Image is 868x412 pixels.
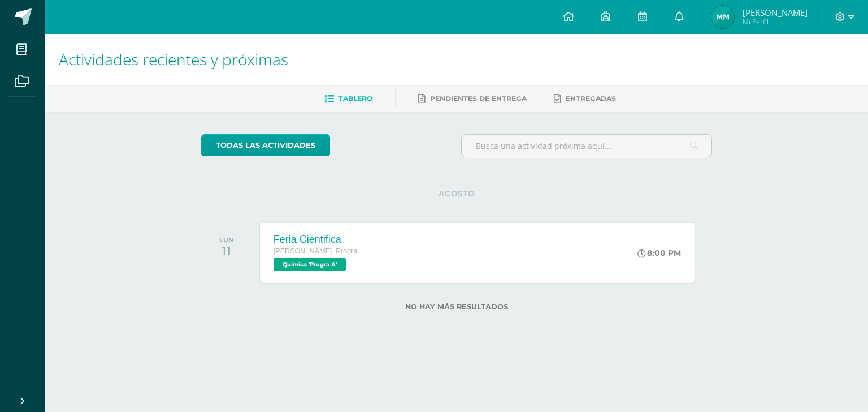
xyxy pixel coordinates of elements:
span: [PERSON_NAME]. Progra [274,247,357,255]
label: No hay más resultados [201,303,713,311]
span: AGOSTO [420,189,493,199]
a: todas las Actividades [201,134,330,156]
div: 11 [219,244,233,257]
span: Actividades recientes y próximas [59,49,288,70]
a: Entregadas [554,90,616,108]
span: Pendientes de entrega [430,94,527,103]
span: Mi Perfil [743,17,808,27]
a: Pendientes de entrega [418,90,527,108]
div: LUN [219,236,233,244]
input: Busca una actividad próxima aquí... [462,135,712,157]
div: 8:00 PM [637,248,681,258]
span: Tablero [338,94,372,103]
div: Feria Cientifica [274,234,357,246]
span: Química 'Progra A' [274,258,346,271]
span: [PERSON_NAME] [743,7,808,18]
a: Tablero [324,90,372,108]
img: 7b6364f6a8740d93f3faab59e2628895.png [711,6,734,28]
span: Entregadas [566,94,616,103]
